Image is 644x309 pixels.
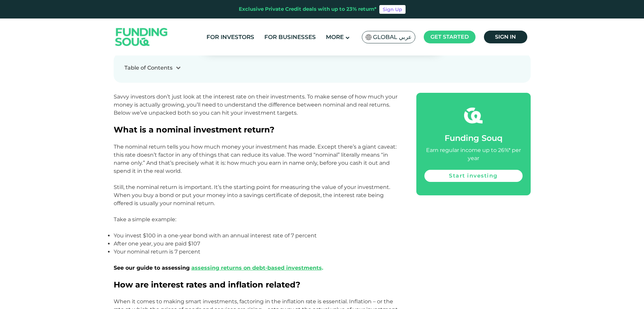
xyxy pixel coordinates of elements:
[114,183,401,207] p: Still, the nominal return is important. It’s the starting point for measuring the value of your i...
[114,265,190,271] span: See our guide to assessing
[114,125,274,134] span: What is a nominal investment return?
[114,143,401,175] p: The nominal return tells you how much money your investment has made. Except there’s a giant cave...
[114,248,401,256] p: Your nominal return is 7 percent
[191,265,322,271] a: assessing returns on debt-based investments
[114,93,401,117] p: Savvy investors don’t just look at the interest rate on their investments. To make sense of how m...
[239,5,377,13] div: Exclusive Private Credit deals with up to 23% return*
[109,20,175,54] img: Logo
[495,34,516,40] span: Sign in
[205,32,256,43] a: For Investors
[124,64,173,72] div: Table of Contents
[191,265,323,271] span: .
[263,32,317,43] a: For Businesses
[114,280,300,289] span: How are interest rates and inflation related?
[445,133,502,143] span: Funding Souq
[114,216,401,224] p: Take a simple example:
[484,31,527,43] a: Sign in
[326,34,344,40] span: More
[114,232,401,240] p: You invest $100 in a one-year bond with an annual interest rate of 7 percent
[379,5,406,14] a: Sign Up
[424,146,523,162] div: Earn regular income up to 26%* per year
[373,33,412,41] span: Global عربي
[366,34,372,40] img: SA Flag
[424,170,523,182] a: Start investing
[114,240,401,248] p: After one year, you are paid $107
[430,34,469,40] span: Get started
[464,106,483,125] img: fsicon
